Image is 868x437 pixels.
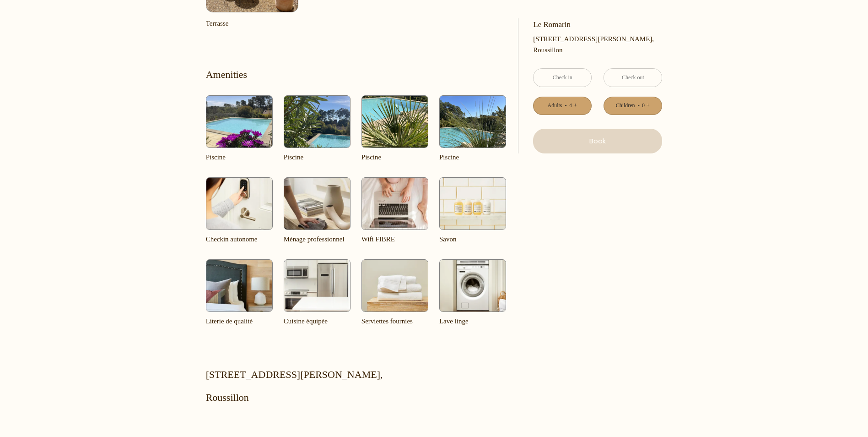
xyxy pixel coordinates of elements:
[206,363,506,409] p: Roussillon
[361,177,428,230] img: 16317118538936.png
[284,152,350,163] p: Piscine
[547,101,562,110] div: Adults
[284,259,350,312] img: 16317117489567.png
[533,129,662,153] button: Book
[565,101,567,110] a: -
[439,95,506,148] img: 17449758574765.jpeg
[206,259,273,312] img: 16317117791311.png
[604,69,662,87] input: Check out
[206,18,299,29] p: Terrasse
[206,68,506,81] p: Amenities
[361,95,428,148] img: 17449758511675.jpeg
[206,95,273,148] img: 17449758346207.jpeg
[638,101,640,110] a: -
[206,316,273,327] p: Literie de qualité
[284,95,350,148] img: 17449758425423.jpeg
[439,316,506,327] p: Lave linge
[284,177,350,230] img: 1631711882769.png
[206,152,273,163] p: Piscine
[439,177,506,230] img: 16317118070204.png
[533,33,662,44] span: [STREET_ADDRESS][PERSON_NAME],
[361,152,428,163] p: Piscine
[439,152,506,163] p: Piscine
[533,33,662,55] p: Roussillon
[569,101,573,110] div: 4
[533,18,662,31] p: Le Romarin
[361,316,428,327] p: Serviettes fournies
[439,259,506,312] img: 16317117156563.png
[536,136,659,147] p: Book
[206,177,273,230] img: 16317119059781.png
[206,234,273,245] p: Checkin autonome
[574,101,577,110] a: +
[616,101,635,110] div: Children
[361,234,428,245] p: Wifi FIBRE
[206,363,506,386] span: [STREET_ADDRESS][PERSON_NAME],
[439,234,506,245] p: Savon
[284,234,350,245] p: Ménage professionnel
[534,69,591,87] input: Check in
[284,316,350,327] p: Cuisine équipée
[642,101,646,110] div: 0
[361,259,428,312] img: 16317117296737.png
[647,101,650,110] a: +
